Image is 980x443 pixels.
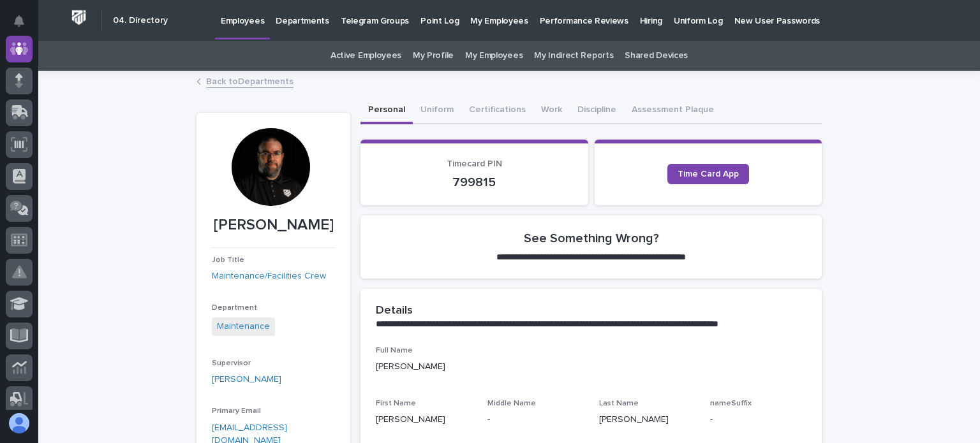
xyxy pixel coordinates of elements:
[678,170,739,178] span: Time Card App
[212,256,244,264] span: Job Title
[710,400,752,407] span: nameSuffix
[447,159,502,168] span: Timecard PIN
[624,98,722,124] button: Assessment Plaque
[376,304,413,318] h2: Details
[533,98,570,124] button: Work
[524,231,659,246] h2: See Something Wrong?
[570,98,624,124] button: Discipline
[413,41,454,71] a: My Profile
[217,320,270,333] a: Maintenance
[67,6,91,29] img: Workspace Logo
[6,410,33,437] button: users-avatar
[487,413,584,426] p: -
[461,98,533,124] button: Certifications
[599,400,639,407] span: Last Name
[710,413,806,426] p: -
[534,41,613,71] a: My Indirect Reports
[6,8,33,34] button: Notifications
[212,304,257,312] span: Department
[206,73,293,88] a: Back toDepartments
[465,41,523,71] a: My Employees
[113,15,168,26] h2: 04. Directory
[212,359,251,367] span: Supervisor
[376,413,472,426] p: [PERSON_NAME]
[625,41,688,71] a: Shared Devices
[16,15,33,36] div: Notifications
[376,400,416,407] span: First Name
[487,400,536,407] span: Middle Name
[212,407,261,415] span: Primary Email
[212,216,335,235] p: [PERSON_NAME]
[413,98,461,124] button: Uniform
[212,373,281,386] a: [PERSON_NAME]
[667,164,749,184] a: Time Card App
[330,41,401,71] a: Active Employees
[360,98,413,124] button: Personal
[376,175,573,190] p: 799815
[376,360,806,374] p: [PERSON_NAME]
[376,347,413,354] span: Full Name
[599,413,695,426] p: [PERSON_NAME]
[212,270,326,283] a: Maintenance/Facilities Crew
